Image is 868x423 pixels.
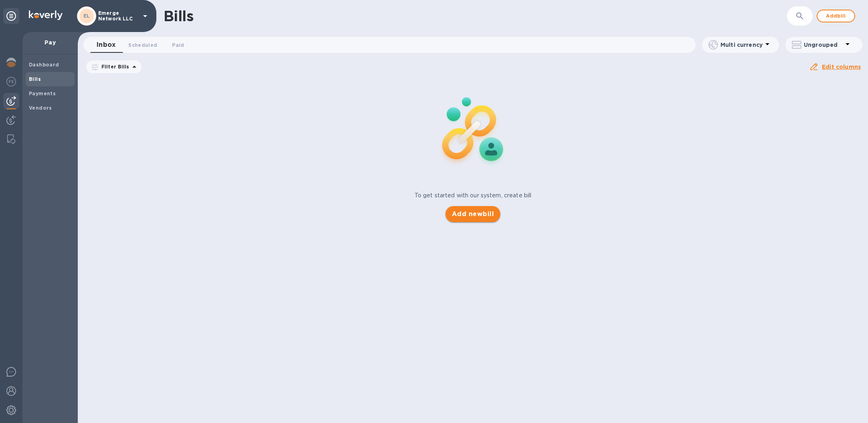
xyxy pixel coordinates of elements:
[172,41,184,49] span: Paid
[452,209,494,219] span: Add new bill
[6,77,16,86] img: Foreign exchange
[83,13,90,19] b: EL
[824,11,848,21] span: Add bill
[29,10,63,20] img: Logo
[445,206,500,222] button: Add newbill
[817,10,855,22] button: Addbill
[97,39,115,50] span: Inbox
[804,41,843,49] p: Ungrouped
[29,76,41,82] b: Bills
[98,10,138,22] p: Emerge Network LLC
[29,90,56,96] b: Payments
[29,38,71,46] p: Pay
[29,62,59,68] b: Dashboard
[98,63,129,70] p: Filter Bills
[822,64,861,70] u: Edit columns
[128,41,157,49] span: Scheduled
[164,8,193,24] h1: Bills
[29,105,52,111] b: Vendors
[3,8,19,24] div: Unpin categories
[720,41,763,49] p: Multi currency
[415,191,532,200] p: To get started with our system, create bill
